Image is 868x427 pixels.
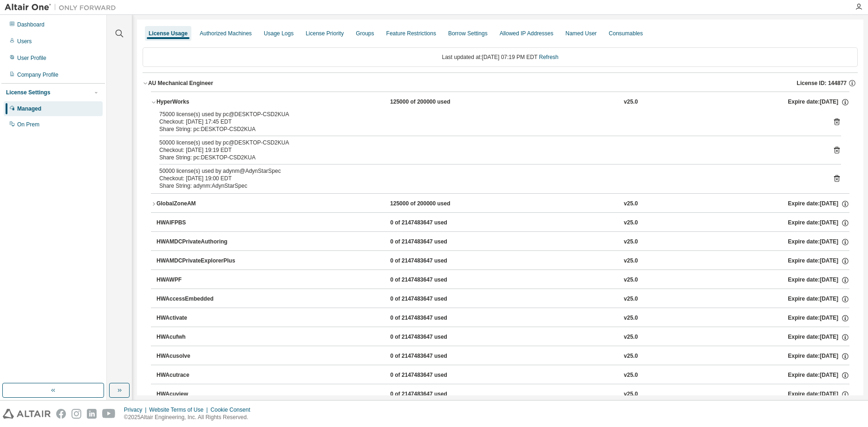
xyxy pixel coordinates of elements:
[159,125,819,133] div: Share String: pc:DESKTOP-CSD2KUA
[159,182,819,190] div: Share String: adynm:AdynStarSpec
[264,30,294,37] div: Usage Logs
[159,118,819,125] div: Checkout: [DATE] 17:45 EDT
[157,232,849,252] button: HWAMDCPrivateAuthoring0 of 2147483647 usedv25.0Expire date:[DATE]
[788,295,849,303] div: Expire date: [DATE]
[788,257,849,265] div: Expire date: [DATE]
[788,200,849,208] div: Expire date: [DATE]
[56,409,66,419] img: facebook.svg
[390,390,474,399] div: 0 of 2147483647 used
[157,384,849,405] button: HWAcuview0 of 2147483647 usedv25.0Expire date:[DATE]
[624,219,638,227] div: v25.0
[390,98,474,106] div: 125000 of 200000 used
[624,371,638,380] div: v25.0
[157,327,849,348] button: HWAcufwh0 of 2147483647 usedv25.0Expire date:[DATE]
[157,352,240,361] div: HWAcusolve
[624,333,638,342] div: v25.0
[624,390,638,399] div: v25.0
[157,270,849,290] button: HWAWPF0 of 2147483647 usedv25.0Expire date:[DATE]
[390,257,474,265] div: 0 of 2147483647 used
[624,314,638,322] div: v25.0
[157,98,240,106] div: HyperWorks
[159,167,819,175] div: 50000 license(s) used by adynm@AdynStarSpec
[17,121,39,128] div: On Prem
[157,213,849,233] button: HWAIFPBS0 of 2147483647 usedv25.0Expire date:[DATE]
[390,200,474,208] div: 125000 of 200000 used
[624,200,638,208] div: v25.0
[159,154,819,161] div: Share String: pc:DESKTOP-CSD2KUA
[539,54,559,60] a: Refresh
[157,295,240,303] div: HWAccessEmbedded
[609,30,643,37] div: Consumables
[788,314,849,322] div: Expire date: [DATE]
[157,238,240,246] div: HWAMDCPrivateAuthoring
[159,175,819,182] div: Checkout: [DATE] 19:00 EDT
[87,409,97,419] img: linkedin.svg
[624,238,638,246] div: v25.0
[159,111,819,118] div: 75000 license(s) used by pc@DESKTOP-CSD2KUA
[17,54,46,62] div: User Profile
[149,30,188,37] div: License Usage
[6,89,50,96] div: License Settings
[788,98,849,106] div: Expire date: [DATE]
[157,200,240,208] div: GlobalZoneAM
[386,30,436,37] div: Feature Restrictions
[788,390,849,399] div: Expire date: [DATE]
[159,146,819,154] div: Checkout: [DATE] 19:19 EDT
[157,346,849,367] button: HWAcusolve0 of 2147483647 usedv25.0Expire date:[DATE]
[157,251,849,271] button: HWAMDCPrivateExplorerPlus0 of 2147483647 usedv25.0Expire date:[DATE]
[149,406,210,414] div: Website Terms of Use
[390,276,474,284] div: 0 of 2147483647 used
[390,314,474,322] div: 0 of 2147483647 used
[788,238,849,246] div: Expire date: [DATE]
[448,30,488,37] div: Borrow Settings
[157,308,849,328] button: HWActivate0 of 2147483647 usedv25.0Expire date:[DATE]
[390,352,474,361] div: 0 of 2147483647 used
[3,409,51,419] img: altair_logo.svg
[157,257,240,265] div: HWAMDCPrivateExplorerPlus
[356,30,374,37] div: Groups
[788,371,849,380] div: Expire date: [DATE]
[72,409,81,419] img: instagram.svg
[565,30,596,37] div: Named User
[210,406,255,414] div: Cookie Consent
[624,276,638,284] div: v25.0
[5,3,121,12] img: Altair One
[157,219,240,227] div: HWAIFPBS
[124,406,149,414] div: Privacy
[17,105,41,112] div: Managed
[143,73,858,93] button: AU Mechanical EngineerLicense ID: 144877
[17,71,59,79] div: Company Profile
[624,257,638,265] div: v25.0
[624,98,638,106] div: v25.0
[390,238,474,246] div: 0 of 2147483647 used
[390,295,474,303] div: 0 of 2147483647 used
[624,352,638,361] div: v25.0
[624,295,638,303] div: v25.0
[124,414,256,421] p: © 2025 Altair Engineering, Inc. All Rights Reserved.
[788,219,849,227] div: Expire date: [DATE]
[159,139,819,146] div: 50000 license(s) used by pc@DESKTOP-CSD2KUA
[148,79,213,87] div: AU Mechanical Engineer
[390,371,474,380] div: 0 of 2147483647 used
[306,30,344,37] div: License Priority
[788,276,849,284] div: Expire date: [DATE]
[390,219,474,227] div: 0 of 2147483647 used
[151,194,849,214] button: GlobalZoneAM125000 of 200000 usedv25.0Expire date:[DATE]
[157,314,240,322] div: HWActivate
[390,333,474,342] div: 0 of 2147483647 used
[788,333,849,342] div: Expire date: [DATE]
[17,21,45,28] div: Dashboard
[102,409,116,419] img: youtube.svg
[157,371,240,380] div: HWAcutrace
[788,352,849,361] div: Expire date: [DATE]
[151,92,849,112] button: HyperWorks125000 of 200000 usedv25.0Expire date:[DATE]
[17,38,32,45] div: Users
[797,79,847,87] span: License ID: 144877
[500,30,554,37] div: Allowed IP Addresses
[157,276,240,284] div: HWAWPF
[157,390,240,399] div: HWAcuview
[157,365,849,386] button: HWAcutrace0 of 2147483647 usedv25.0Expire date:[DATE]
[157,333,240,342] div: HWAcufwh
[200,30,252,37] div: Authorized Machines
[143,47,858,67] div: Last updated at: [DATE] 07:19 PM EDT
